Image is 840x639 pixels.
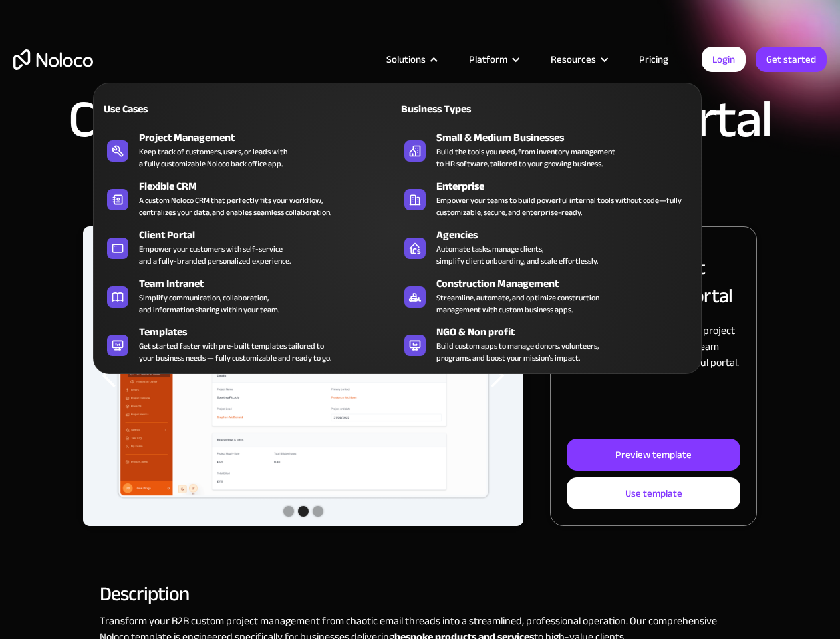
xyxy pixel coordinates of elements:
nav: Solutions [93,64,702,374]
div: Platform [469,51,507,68]
a: Use Cases [100,93,397,124]
a: NGO & Non profitBuild custom apps to manage donors, volunteers,programs, and boost your mission’s... [398,321,694,367]
div: Flexible CRM [139,178,403,194]
div: NGO & Non profit [436,324,700,340]
div: carousel [83,226,523,526]
div: Client Portal [139,227,403,243]
a: Project ManagementKeep track of customers, users, or leads witha fully customizable Noloco back o... [100,127,397,172]
div: Resources [534,51,623,68]
a: Pricing [623,51,685,68]
div: Enterprise [436,178,700,194]
div: Solutions [386,51,426,68]
div: 2 of 3 [83,226,523,526]
div: Build custom apps to manage donors, volunteers, programs, and boost your mission’s impact. [436,340,599,364]
h1: Client Project Management Portal [69,93,771,146]
a: AgenciesAutomate tasks, manage clients,simplify client onboarding, and scale effortlessly. [398,224,694,270]
div: Project Management [139,130,403,146]
a: home [13,49,93,70]
div: Show slide 3 of 3 [313,506,323,517]
div: Build the tools you need, from inventory management to HR software, tailored to your growing busi... [436,146,615,170]
a: Small & Medium BusinessesBuild the tools you need, from inventory managementto HR software, tailo... [398,127,694,172]
a: Preview template [567,439,740,471]
div: Show slide 1 of 3 [283,506,294,517]
a: Flexible CRMA custom Noloco CRM that perfectly fits your workflow,centralizes your data, and enab... [100,176,397,221]
a: Business Types [398,93,694,124]
div: previous slide [83,226,136,526]
a: Client PortalEmpower your customers with self-serviceand a fully-branded personalized experience. [100,224,397,270]
div: Platform [452,51,534,68]
div: Business Types [398,101,541,117]
div: next slide [470,226,523,526]
div: Resources [551,51,596,68]
div: Streamline, automate, and optimize construction management with custom business apps. [436,292,599,316]
div: Empower your customers with self-service and a fully-branded personalized experience. [139,243,291,267]
div: Small & Medium Businesses [436,130,700,146]
a: TemplatesGet started faster with pre-built templates tailored toyour business needs — fully custo... [100,321,397,367]
h2: Description [100,588,740,600]
div: Templates [139,324,403,340]
div: Agencies [436,227,700,243]
a: EnterpriseEmpower your teams to build powerful internal tools without code—fully customizable, se... [398,176,694,221]
div: Solutions [370,51,452,68]
div: Use template [625,485,682,502]
a: Login [702,47,746,72]
div: Use Cases [100,101,243,117]
div: Keep track of customers, users, or leads with a fully customizable Noloco back office app. [139,146,287,170]
a: Construction ManagementStreamline, automate, and optimize constructionmanagement with custom busi... [398,273,694,318]
div: A custom Noloco CRM that perfectly fits your workflow, centralizes your data, and enables seamles... [139,194,331,218]
a: Get started [756,47,827,72]
a: Use template [567,477,740,509]
div: Empower your teams to build powerful internal tools without code—fully customizable, secure, and ... [436,194,688,218]
div: Preview template [615,446,692,463]
div: Construction Management [436,276,700,292]
div: Automate tasks, manage clients, simplify client onboarding, and scale effortlessly. [436,243,598,267]
div: Get started faster with pre-built templates tailored to your business needs — fully customizable ... [139,340,331,364]
div: Team Intranet [139,276,403,292]
div: Simplify communication, collaboration, and information sharing within your team. [139,292,279,316]
div: Show slide 2 of 3 [298,506,309,517]
a: Team IntranetSimplify communication, collaboration,and information sharing within your team. [100,273,397,318]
